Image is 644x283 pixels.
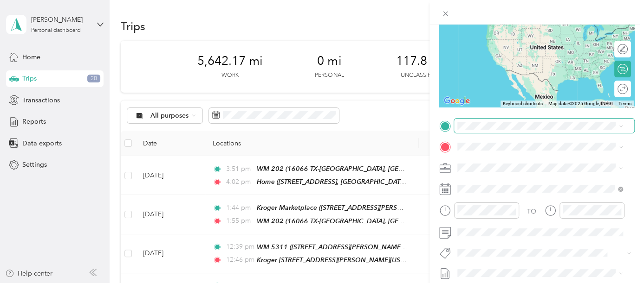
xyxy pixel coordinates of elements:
[527,207,536,216] div: TO
[442,95,472,107] a: Open this area in Google Maps (opens a new window)
[503,101,543,107] button: Keyboard shortcuts
[548,101,613,106] span: Map data ©2025 Google, INEGI
[442,95,472,107] img: Google
[592,231,644,283] iframe: Everlance-gr Chat Button Frame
